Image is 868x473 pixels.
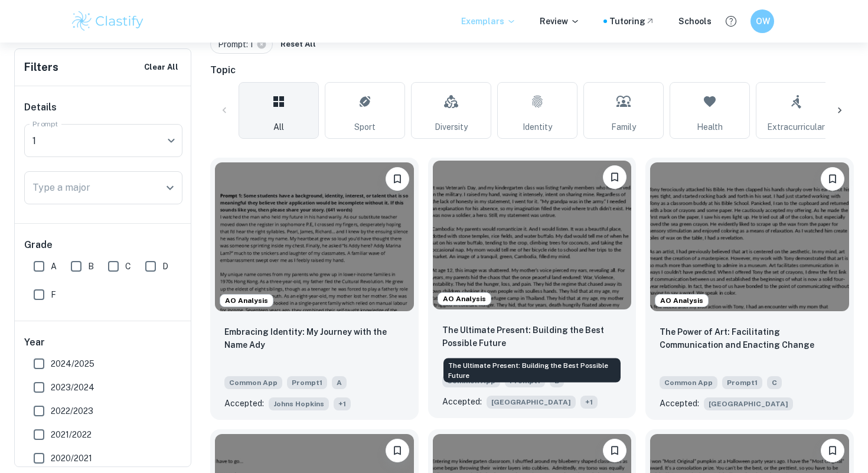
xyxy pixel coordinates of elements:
h6: Details [24,100,182,115]
span: + 1 [334,397,351,410]
span: Prompt: 1 [218,38,259,51]
img: undefined Common App example thumbnail: Embracing Identity: My Journey with the [215,162,414,311]
span: All [273,120,284,133]
span: AO Analysis [655,295,708,306]
span: AO Analysis [438,293,491,304]
button: Bookmark [821,439,844,462]
span: Family [611,120,636,133]
span: A [332,376,347,389]
a: AO AnalysisBookmarkEmbracing Identity: My Journey with the Name AdyCommon AppPrompt1AAccepted:Joh... [210,158,419,420]
span: 2021/2022 [51,428,92,441]
button: Help and Feedback [721,11,741,31]
p: Embracing Identity: My Journey with the Name Ady [224,325,404,351]
span: A [51,260,57,273]
span: 2024/2025 [51,357,94,370]
span: C [125,260,131,273]
a: AO AnalysisBookmarkThe Power of Art: Facilitating Communication and Enacting ChangeCommon AppProm... [645,158,854,420]
span: + 1 [580,396,598,409]
p: The Power of Art: Facilitating Communication and Enacting Change [660,325,840,351]
h6: Filters [24,59,58,76]
a: Tutoring [609,15,655,28]
button: Bookmark [603,439,626,462]
p: Accepted: [660,397,699,410]
span: C [767,376,782,389]
span: [GEOGRAPHIC_DATA] [487,396,576,409]
p: Review [540,15,580,28]
span: Identity [523,120,552,133]
label: Prompt [32,119,58,129]
span: AO Analysis [220,295,273,306]
h6: Year [24,335,182,350]
span: Prompt 1 [287,376,327,389]
span: D [162,260,168,273]
span: 2020/2021 [51,452,92,465]
img: Clastify logo [70,9,145,33]
span: Health [697,120,723,133]
span: Johns Hopkins [269,397,329,410]
div: 1 [24,124,174,157]
span: B [88,260,94,273]
button: Clear All [141,58,181,76]
div: The Ultimate Present: Building the Best Possible Future [443,358,621,383]
span: Common App [224,376,282,389]
img: undefined Common App example thumbnail: The Power of Art: Facilitating Communica [650,162,849,311]
button: OW [750,9,774,33]
button: Reset All [278,35,319,53]
button: Bookmark [821,167,844,191]
h6: Grade [24,238,182,252]
img: undefined Common App example thumbnail: The Ultimate Present: Building the Best [433,161,632,309]
span: Prompt 1 [722,376,762,389]
span: Sport [354,120,376,133]
p: Accepted: [224,397,264,410]
button: Bookmark [386,167,409,191]
p: Exemplars [461,15,516,28]
p: The Ultimate Present: Building the Best Possible Future [442,324,622,350]
span: Extracurricular [767,120,825,133]
span: Common App [660,376,717,389]
a: Schools [678,15,712,28]
span: [GEOGRAPHIC_DATA] [704,397,793,410]
span: 2023/2024 [51,381,94,394]
a: AO AnalysisBookmarkThe Ultimate Present: Building the Best Possible FutureCommon AppPrompt1BAccep... [428,158,637,420]
h6: OW [756,15,769,28]
h6: Topic [210,63,854,77]
span: F [51,288,56,301]
span: Diversity [435,120,468,133]
button: Bookmark [603,165,626,189]
p: Accepted: [442,395,482,408]
button: Open [162,180,178,196]
span: 2022/2023 [51,405,93,417]
button: Bookmark [386,439,409,462]
div: Prompt: 1 [210,35,273,54]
